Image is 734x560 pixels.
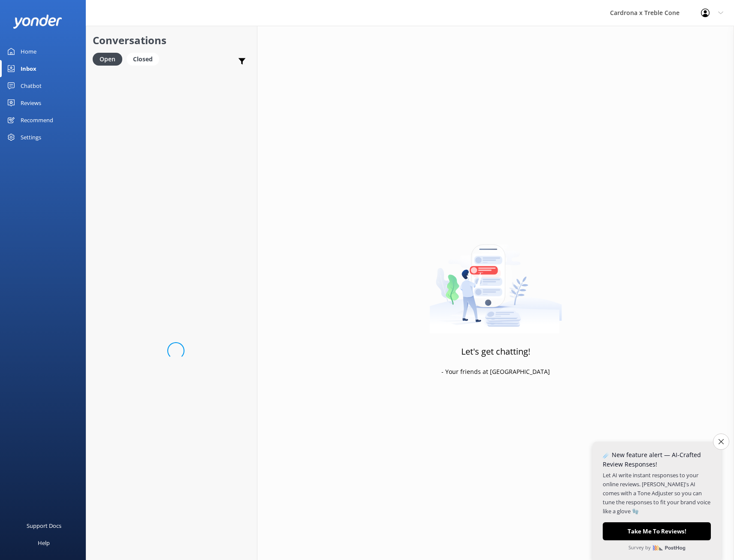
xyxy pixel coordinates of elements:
[13,15,62,29] img: yonder-white-logo.png
[21,94,41,111] div: Reviews
[93,53,122,66] div: Open
[461,345,530,358] h3: Let's get chatting!
[429,226,562,334] img: artwork of a man stealing a conversation from at giant smartphone
[441,367,550,376] p: - Your friends at [GEOGRAPHIC_DATA]
[38,534,50,551] div: Help
[127,54,163,63] a: Closed
[93,54,127,63] a: Open
[127,53,159,66] div: Closed
[21,43,36,60] div: Home
[21,60,36,77] div: Inbox
[93,32,251,48] h2: Conversations
[21,111,53,129] div: Recommend
[21,129,41,146] div: Settings
[27,517,61,534] div: Support Docs
[21,77,42,94] div: Chatbot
